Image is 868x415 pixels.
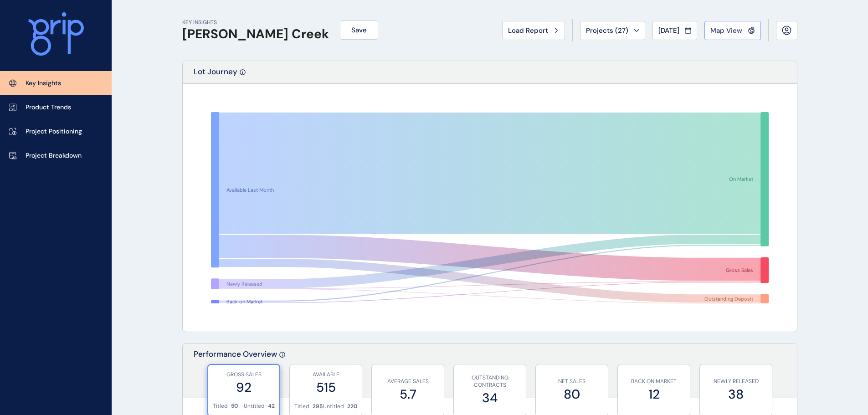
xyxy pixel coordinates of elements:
[376,378,439,385] p: AVERAGE SALES
[213,402,228,410] p: Titled
[26,127,82,136] p: Project Positioning
[294,371,357,379] p: AVAILABLE
[26,79,61,88] p: Key Insights
[294,403,309,410] p: Titled
[231,402,238,410] p: 50
[194,349,277,398] p: Performance Overview
[294,379,357,396] label: 515
[508,26,548,35] span: Load Report
[710,26,742,35] span: Map View
[340,20,378,40] button: Save
[213,371,275,379] p: GROSS SALES
[622,378,685,385] p: BACK ON MARKET
[213,379,275,396] label: 92
[652,21,697,40] button: [DATE]
[323,403,344,410] p: Untitled
[376,385,439,403] label: 5.7
[458,374,521,389] p: OUTSTANDING CONTRACTS
[458,389,521,407] label: 34
[26,103,71,112] p: Product Trends
[313,403,323,410] p: 295
[182,26,329,42] h1: [PERSON_NAME] Creek
[194,67,237,83] p: Lot Journey
[268,402,275,410] p: 42
[704,378,767,385] p: NEWLY RELEASED
[658,26,679,35] span: [DATE]
[540,385,603,403] label: 80
[622,385,685,403] label: 12
[347,403,357,410] p: 220
[586,26,628,35] span: Projects ( 27 )
[26,151,82,160] p: Project Breakdown
[351,26,367,35] span: Save
[502,21,565,40] button: Load Report
[704,21,761,40] button: Map View
[704,385,767,403] label: 38
[182,19,329,26] p: KEY INSIGHTS
[540,378,603,385] p: NET SALES
[244,402,265,410] p: Untitled
[580,21,645,40] button: Projects (27)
